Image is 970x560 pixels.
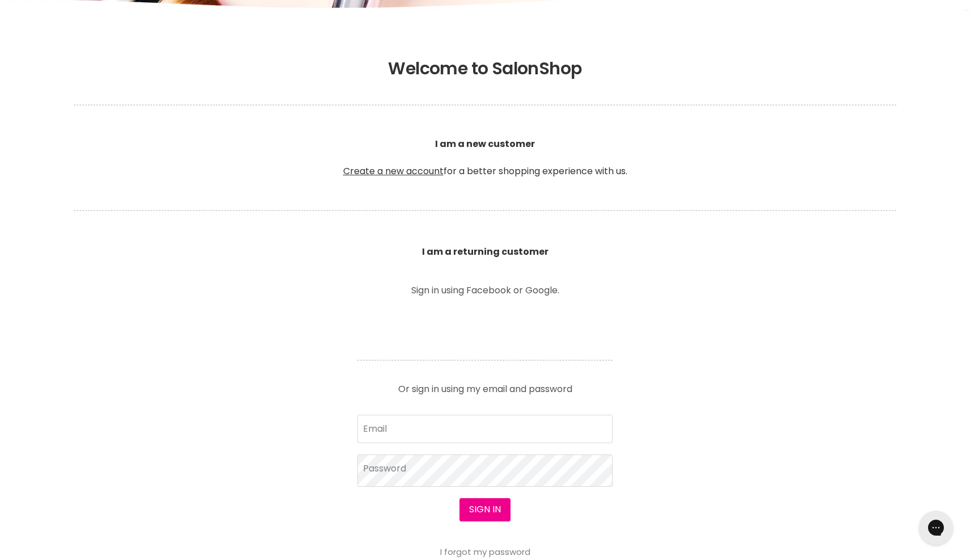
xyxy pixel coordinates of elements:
button: Sign in [459,498,511,521]
a: I forgot my password [440,546,530,558]
iframe: Gorgias live chat messenger [913,507,959,549]
iframe: Social Login Buttons [357,311,613,342]
a: Create a new account [343,165,444,178]
p: Or sign in using my email and password [357,376,613,394]
b: I am a returning customer [422,245,549,258]
b: I am a new customer [435,137,535,150]
p: for a better shopping experience with us. [74,110,896,205]
h1: Welcome to SalonShop [74,58,896,79]
p: Sign in using Facebook or Google. [357,286,613,295]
